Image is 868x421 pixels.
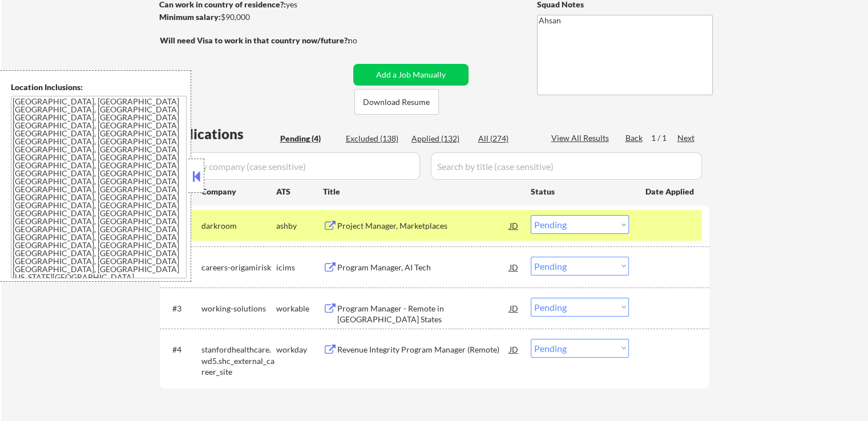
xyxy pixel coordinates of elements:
[172,303,192,314] div: #3
[280,133,337,144] div: Pending (4)
[163,152,420,180] input: Search by company (case sensitive)
[323,186,520,197] div: Title
[276,344,323,355] div: workday
[276,220,323,232] div: ashby
[11,82,187,93] div: Location Inclusions:
[337,344,510,355] div: Revenue Integrity Program Manager (Remote)
[159,12,221,22] strong: Minimum salary:
[551,132,612,144] div: View All Results
[508,298,520,318] div: JD
[201,344,276,378] div: stanfordhealthcare.wd5.shc_external_career_site
[354,89,439,115] button: Download Resume
[353,64,469,86] button: Add a Job Manually
[276,186,323,197] div: ATS
[201,186,276,197] div: Company
[159,11,349,23] div: $90,000
[508,215,520,236] div: JD
[163,127,276,141] div: Applications
[172,344,192,355] div: #4
[508,339,520,359] div: JD
[531,181,629,201] div: Status
[337,303,510,325] div: Program Manager - Remote in [GEOGRAPHIC_DATA] States
[677,132,696,144] div: Next
[160,35,350,45] strong: Will need Visa to work in that country now/future?:
[276,303,323,314] div: workable
[346,133,403,144] div: Excluded (138)
[625,132,644,144] div: Back
[276,262,323,273] div: icims
[201,220,276,232] div: darkroom
[201,303,276,314] div: working-solutions
[508,257,520,277] div: JD
[411,133,469,144] div: Applied (132)
[348,35,381,46] div: no
[478,133,535,144] div: All (274)
[337,262,510,273] div: Program Manager, AI Tech
[651,132,677,144] div: 1 / 1
[201,262,276,273] div: careers-origamirisk
[337,220,510,232] div: Project Manager, Marketplaces
[431,152,702,180] input: Search by title (case sensitive)
[645,186,696,197] div: Date Applied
